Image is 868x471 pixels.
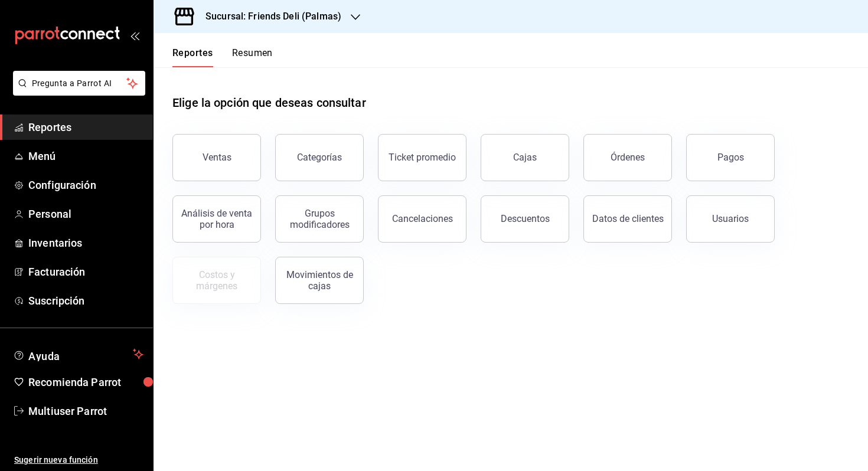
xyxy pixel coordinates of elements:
[275,134,364,181] button: Categorías
[28,206,143,222] span: Personal
[378,195,466,243] button: Cancelaciones
[172,47,213,67] button: Reportes
[481,134,569,181] a: Cajas
[275,257,364,304] button: Movimientos de cajas
[180,208,253,230] div: Análisis de venta por hora
[481,195,569,243] button: Descuentos
[592,213,664,224] div: Datos de clientes
[712,213,749,224] div: Usuarios
[8,86,145,98] a: Pregunta a Parrot AI
[180,269,253,292] div: Costos y márgenes
[686,195,775,243] button: Usuarios
[172,257,261,304] button: Contrata inventarios para ver este reporte
[14,454,143,466] span: Sugerir nueva función
[28,148,143,164] span: Menú
[389,152,456,163] div: Ticket promedio
[232,47,273,67] button: Resumen
[172,134,261,181] button: Ventas
[611,152,645,163] div: Órdenes
[283,269,356,292] div: Movimientos de cajas
[13,71,145,96] button: Pregunta a Parrot AI
[513,151,537,165] div: Cajas
[130,31,139,40] button: open_drawer_menu
[717,152,744,163] div: Pagos
[28,347,128,361] span: Ayuda
[583,134,672,181] button: Órdenes
[196,9,341,24] h3: Sucursal: Friends Deli (Palmas)
[378,134,466,181] button: Ticket promedio
[583,195,672,243] button: Datos de clientes
[28,177,143,193] span: Configuración
[28,264,143,280] span: Facturación
[686,134,775,181] button: Pagos
[501,213,550,224] div: Descuentos
[28,293,143,309] span: Suscripción
[32,77,127,90] span: Pregunta a Parrot AI
[275,195,364,243] button: Grupos modificadores
[28,374,143,390] span: Recomienda Parrot
[172,195,261,243] button: Análisis de venta por hora
[297,152,342,163] div: Categorías
[28,119,143,135] span: Reportes
[172,47,273,67] div: navigation tabs
[203,152,231,163] div: Ventas
[172,94,366,112] h1: Elige la opción que deseas consultar
[28,235,143,251] span: Inventarios
[283,208,356,230] div: Grupos modificadores
[28,403,143,419] span: Multiuser Parrot
[392,213,453,224] div: Cancelaciones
